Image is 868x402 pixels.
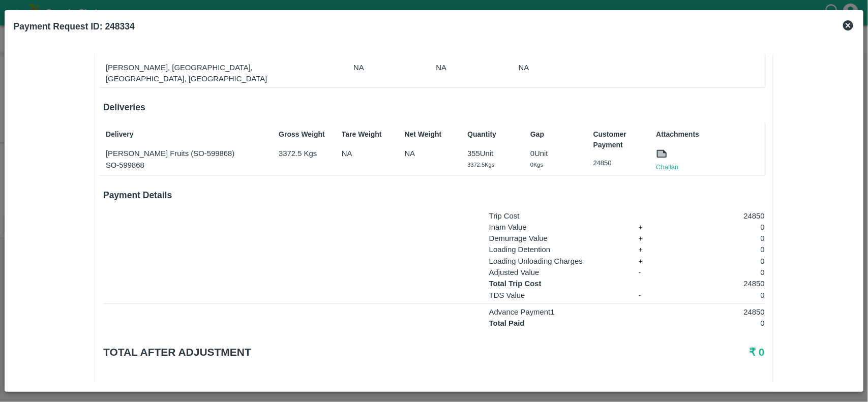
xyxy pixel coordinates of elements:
p: 3372.5 Kgs [279,148,330,159]
strong: Total Trip Cost [489,280,542,288]
p: NA [405,148,456,159]
p: NA [353,62,404,73]
p: Loading Unloading Charges [489,256,627,267]
p: Delivery [106,129,267,140]
p: Gap [530,129,581,140]
a: Challan [656,162,678,172]
p: TDS Value [489,290,627,301]
h5: Total after adjustment [103,345,544,359]
p: + [639,244,662,255]
p: [PERSON_NAME], [GEOGRAPHIC_DATA], [GEOGRAPHIC_DATA], [GEOGRAPHIC_DATA] [106,62,322,85]
p: Demurrage Value [489,233,627,244]
p: 24850 [593,159,644,168]
h6: Payment Details [103,188,765,202]
p: Advance Payment 1 [489,306,627,318]
p: Adjusted Value [489,267,627,278]
p: 24850 [673,210,765,222]
p: 0 [673,267,765,278]
h5: ₹ 0 [544,345,765,359]
p: Inam Value [489,222,627,233]
p: 0 [673,290,765,301]
p: Attachments [656,129,762,140]
p: 24850 [673,278,765,289]
p: 24850 [673,306,765,318]
span: 0 Kgs [530,162,543,168]
p: Quantity [467,129,518,140]
p: 0 [673,233,765,244]
span: 3372.5 Kgs [467,162,494,168]
p: Loading Detention [489,244,627,255]
p: + [639,256,662,267]
p: - [639,267,662,278]
p: Customer Payment [593,129,644,150]
p: 0 [673,256,765,267]
p: - [639,290,662,301]
p: 0 Unit [530,148,581,159]
p: Net Weight [405,129,456,140]
p: Tare Weight [342,129,393,140]
p: 0 [673,222,765,233]
p: 0 [673,244,765,255]
p: 355 Unit [467,148,518,159]
p: 0 [673,318,765,329]
p: + [639,222,662,233]
p: [PERSON_NAME] Fruits (SO-599868) [106,148,267,159]
p: SO-599868 [106,160,267,171]
p: NA [342,148,393,159]
p: NA [519,62,570,73]
p: + [639,233,662,244]
p: Gross Weight [279,129,330,140]
p: Trip Cost [489,210,627,222]
strong: Total Paid [489,319,525,327]
b: Payment Request ID: 248334 [14,21,135,32]
p: NA [436,62,487,73]
h6: Deliveries [103,100,765,114]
